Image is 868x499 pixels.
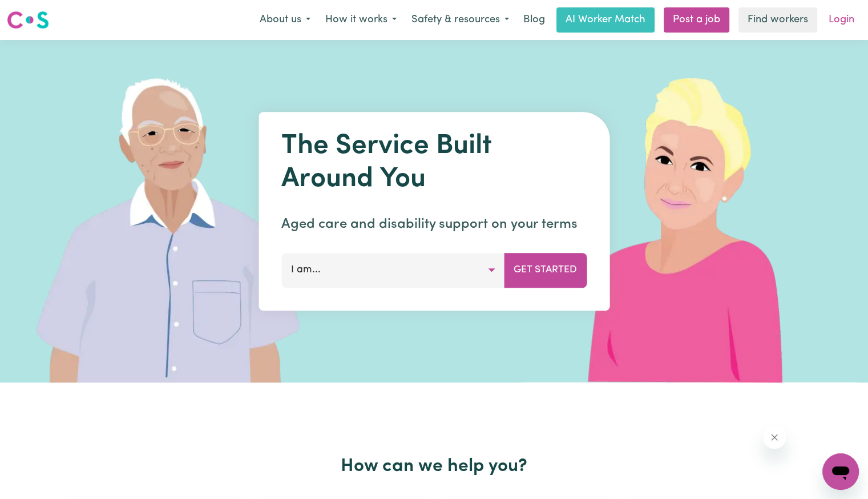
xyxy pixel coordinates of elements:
[822,7,861,33] a: Login
[664,7,729,33] a: Post a job
[404,8,516,32] button: Safety & resources
[516,7,552,33] a: Blog
[7,10,49,30] img: Careseekers logo
[281,214,587,235] p: Aged care and disability support on your terms
[281,130,587,196] h1: The Service Built Around You
[281,253,504,287] button: I am...
[738,7,817,33] a: Find workers
[318,8,404,32] button: How it works
[7,7,49,33] a: Careseekers logo
[64,456,804,477] h2: How can we help you?
[763,426,786,449] iframe: Close message
[252,8,318,32] button: About us
[504,253,587,287] button: Get Started
[556,7,655,33] a: AI Worker Match
[7,8,69,17] span: Need any help?
[822,453,859,490] iframe: Button to launch messaging window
